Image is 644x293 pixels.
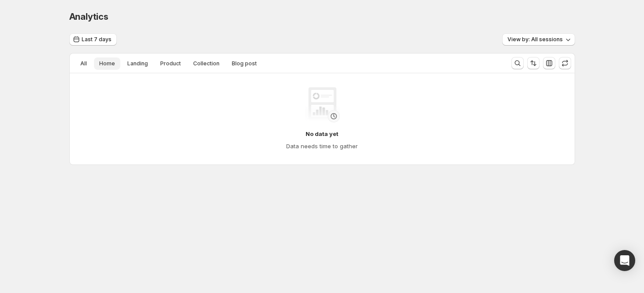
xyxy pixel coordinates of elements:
[306,129,338,138] h4: No data yet
[614,250,635,271] div: Open Intercom Messenger
[527,57,540,69] button: Sort the results
[286,142,358,150] h4: Data needs time to gather
[82,36,112,43] span: Last 7 days
[511,57,524,69] button: Search and filter results
[80,60,87,67] span: All
[507,36,563,43] span: View by: All sessions
[232,60,257,67] span: Blog post
[305,87,340,122] img: No data yet
[193,60,219,67] span: Collection
[69,11,108,22] span: Analytics
[69,33,117,46] button: Last 7 days
[127,60,148,67] span: Landing
[160,60,181,67] span: Product
[99,60,115,67] span: Home
[502,33,575,46] button: View by: All sessions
